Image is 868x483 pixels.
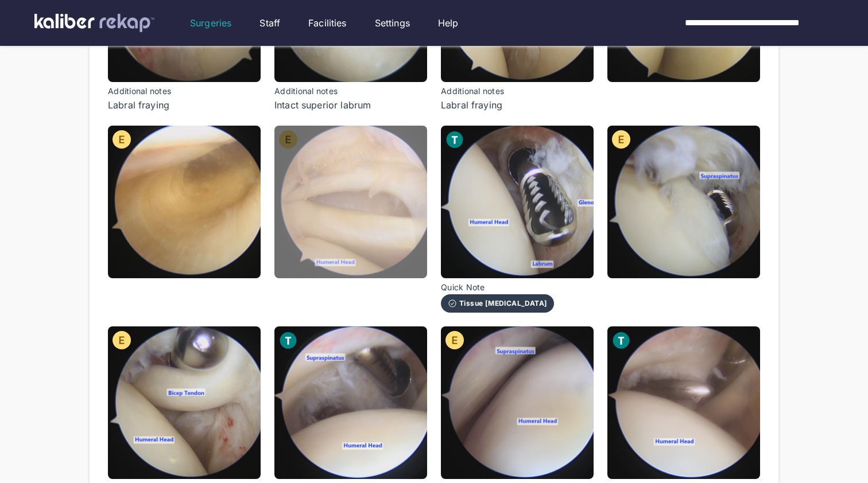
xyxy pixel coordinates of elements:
img: evaluation-icon.135c065c.svg [612,130,630,149]
span: Additional notes [108,87,171,96]
img: treatment-icon.9f8bb349.svg [612,331,630,349]
img: Still0012.jpg [607,326,760,479]
div: Tissue [MEDICAL_DATA] [448,299,547,308]
span: Intact superior labrum [274,98,371,112]
img: Still0007.jpg [441,126,594,278]
a: Help [438,16,459,30]
img: Still0009.jpg [108,326,261,479]
img: check-circle-outline-white.611b8afe.svg [448,299,457,308]
a: Settings [375,16,410,30]
span: Labral fraying [108,98,171,112]
img: treatment-icon.9f8bb349.svg [279,331,297,349]
span: Additional notes [274,87,371,96]
img: Still0006.jpg [274,126,427,278]
img: Still0011.jpg [441,326,594,479]
img: evaluation-icon.135c065c.svg [113,130,131,149]
img: evaluation-icon.135c065c.svg [113,331,131,349]
a: Facilities [308,16,347,30]
img: kaliber labs logo [34,14,154,32]
span: Labral fraying [441,98,504,112]
a: Surgeries [190,16,231,30]
img: evaluation-icon.135c065c.svg [445,331,464,349]
a: Staff [259,16,280,30]
img: Still0010.jpg [274,326,427,479]
img: treatment-icon.9f8bb349.svg [445,130,464,149]
span: Additional notes [441,87,504,96]
img: Still0008.jpg [607,126,760,278]
img: Still0005.jpg [108,126,261,278]
span: Quick Note [441,283,554,292]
